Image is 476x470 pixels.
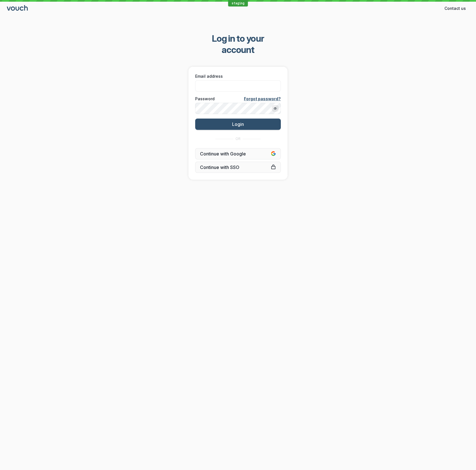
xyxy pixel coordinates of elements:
button: Continue with Google [195,148,281,159]
span: Continue with Google [200,151,276,157]
button: Contact us [441,4,469,13]
span: Continue with SSO [200,164,276,170]
span: Log in to your account [196,33,280,55]
span: Login [232,121,244,127]
button: Login [195,119,281,130]
span: Contact us [444,6,466,11]
a: Forgot password? [244,96,281,102]
a: Continue with SSO [195,162,281,173]
span: OR [235,137,241,141]
button: Show password [272,105,279,112]
span: Email address [195,73,223,79]
span: Password [195,96,215,102]
a: Go to sign in [7,6,29,11]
